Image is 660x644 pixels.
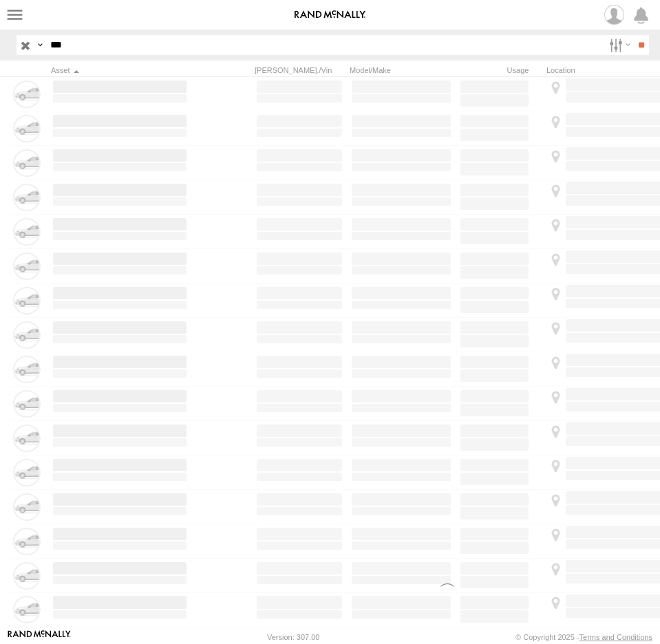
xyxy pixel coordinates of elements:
[8,630,71,644] a: Visit our Website
[34,35,45,55] label: Search Query
[51,65,189,75] div: Click to Sort
[515,633,652,641] div: © Copyright 2025 -
[350,65,453,75] div: Model/Make
[267,633,319,641] div: Version: 307.00
[604,35,633,55] label: Search Filter Options
[579,633,652,641] a: Terms and Conditions
[458,65,541,75] div: Usage
[255,65,344,75] div: [PERSON_NAME]./Vin
[295,10,366,20] img: rand-logo.svg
